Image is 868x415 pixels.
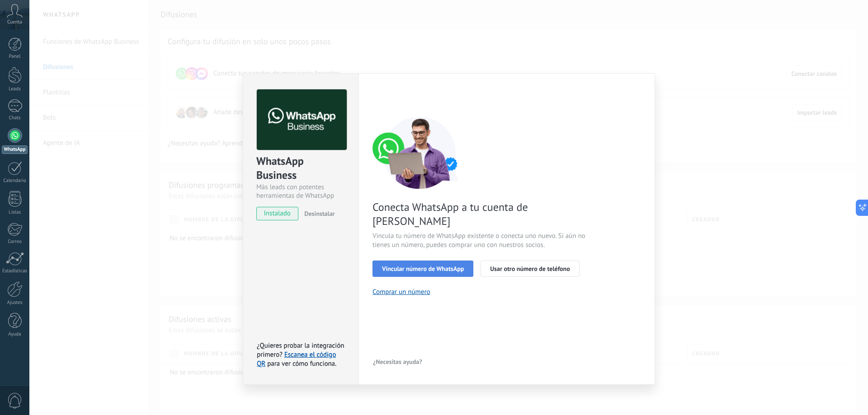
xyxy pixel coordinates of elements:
[373,288,430,296] button: Comprar un número
[2,300,28,306] div: Ajustes
[382,266,464,272] span: Vincular número de WhatsApp
[2,331,28,337] div: Ayuda
[301,207,335,220] button: Desinstalar
[481,261,579,277] button: Usar otro número de teléfono
[373,355,423,368] button: ¿Necesitas ayuda?
[2,239,28,245] div: Correo
[2,210,28,215] div: Listas
[2,145,28,154] div: WhatsApp
[490,266,570,272] span: Usar otro número de teléfono
[304,210,335,218] span: Desinstalar
[256,154,345,183] div: WhatsApp Business
[257,207,298,220] span: instalado
[2,54,28,60] div: Panel
[256,183,345,200] div: Más leads con potentes herramientas de WhatsApp
[373,117,467,189] img: connect number
[373,261,473,277] button: Vincular número de WhatsApp
[2,268,28,274] div: Estadísticas
[257,89,347,150] img: logo_main.png
[7,19,22,25] span: Cuenta
[2,115,28,121] div: Chats
[2,178,28,184] div: Calendario
[373,232,588,250] span: Vincula tu número de WhatsApp existente o conecta uno nuevo. Si aún no tienes un número, puedes c...
[373,359,422,365] span: ¿Necesitas ayuda?
[257,341,344,359] span: ¿Quieres probar la integración primero?
[373,200,588,228] span: Conecta WhatsApp a tu cuenta de [PERSON_NAME]
[257,350,336,368] a: Escanea el código QR
[2,86,28,92] div: Leads
[267,359,336,368] span: para ver cómo funciona.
